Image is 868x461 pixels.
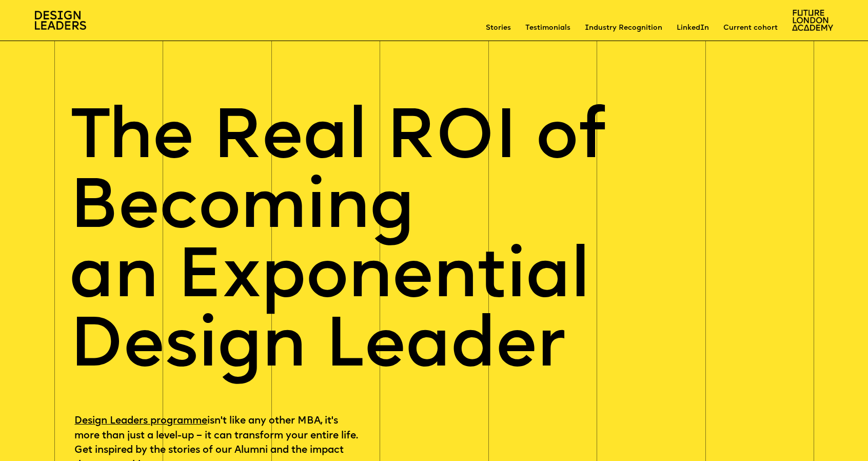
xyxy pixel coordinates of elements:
a: Stories [486,23,511,33]
h1: The Real ROI of Becoming an Exponential Design Leader [69,105,798,383]
a: Current cohort [723,23,778,33]
a: Design Leaders programme [74,416,207,426]
a: Testimonials [525,23,570,33]
a: LinkedIn [677,23,709,33]
a: Industry Recognition [585,23,662,33]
